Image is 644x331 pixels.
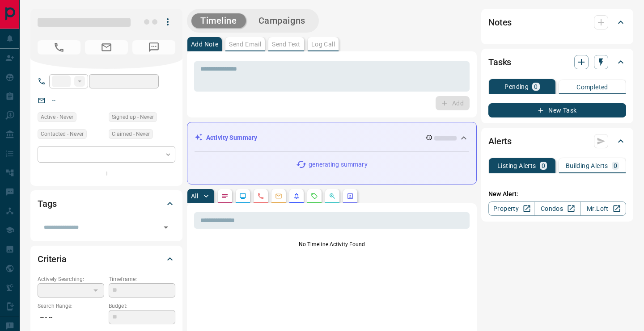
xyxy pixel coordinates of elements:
svg: Calls [257,193,264,200]
h2: Alerts [488,134,512,148]
button: New Task [488,103,626,117]
p: New Alert: [488,189,626,199]
h2: Notes [488,15,512,29]
p: Actively Searching: [38,275,104,283]
div: Criteria [38,248,175,270]
svg: Agent Actions [347,193,354,200]
p: 0 [614,163,617,169]
span: No Email [85,40,128,54]
div: Tasks [488,51,626,73]
span: No Number [132,40,175,54]
button: Timeline [191,13,246,28]
div: Activity Summary [195,130,469,146]
div: Alerts [488,130,626,152]
p: generating summary [309,160,367,169]
a: Mr.Loft [580,201,626,216]
p: Timeframe: [109,275,175,283]
p: Pending [504,84,529,90]
svg: Lead Browsing Activity [239,193,246,200]
span: Signed up - Never [112,113,154,122]
p: 0 [534,84,538,90]
p: Building Alerts [566,163,608,169]
p: No Timeline Activity Found [194,240,470,248]
span: Active - Never [41,113,73,122]
h2: Tags [38,197,56,211]
button: Open [160,221,172,234]
svg: Notes [221,193,229,200]
p: Search Range: [38,302,104,310]
span: Contacted - Never [41,130,84,138]
p: 0 [542,163,545,169]
div: Notes [488,12,626,33]
p: Completed [576,84,608,90]
a: Condos [534,201,580,216]
svg: Listing Alerts [293,193,300,200]
div: Tags [38,193,175,214]
p: -- - -- [38,310,104,325]
svg: Opportunities [329,193,336,200]
a: Property [488,201,534,216]
svg: Requests [311,193,318,200]
p: All [191,193,198,199]
h2: Criteria [38,252,67,266]
h2: Tasks [488,55,511,69]
p: Add Note [191,41,218,47]
span: No Number [38,40,80,54]
span: Claimed - Never [112,130,150,138]
svg: Emails [275,193,282,200]
p: Budget: [109,302,175,310]
button: Campaigns [250,13,314,28]
p: Activity Summary [206,133,257,142]
a: -- [52,96,55,104]
p: Listing Alerts [497,163,536,169]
